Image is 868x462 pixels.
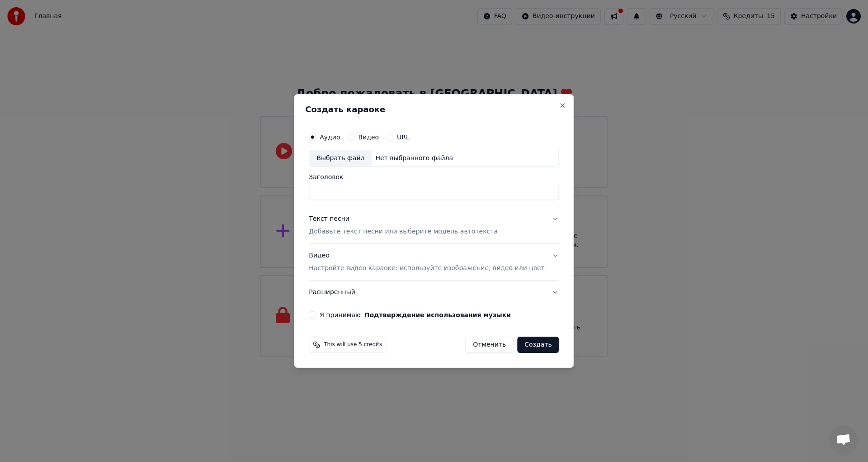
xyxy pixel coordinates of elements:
[517,337,559,353] button: Создать
[324,341,382,348] span: This will use 5 credits
[309,174,559,181] label: Заголовок
[309,244,559,281] button: ВидеоНастройте видео караоке: используйте изображение, видео или цвет
[309,228,498,237] p: Добавьте текст песни или выберите модель автотекста
[364,312,511,318] button: Я принимаю
[309,264,544,273] p: Настройте видео караоке: используйте изображение, видео или цвет
[320,312,511,318] label: Я принимаю
[305,105,562,114] h2: Создать караоке
[372,154,457,163] div: Нет выбранного файла
[309,150,372,167] div: Выбрать файл
[358,134,379,140] label: Видео
[309,252,544,273] div: Видео
[309,208,559,244] button: Текст песниДобавьте текст песни или выберите модель автотекста
[397,134,410,140] label: URL
[309,281,559,304] button: Расширенный
[465,337,514,353] button: Отменить
[320,134,340,140] label: Аудио
[309,215,349,224] div: Текст песни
